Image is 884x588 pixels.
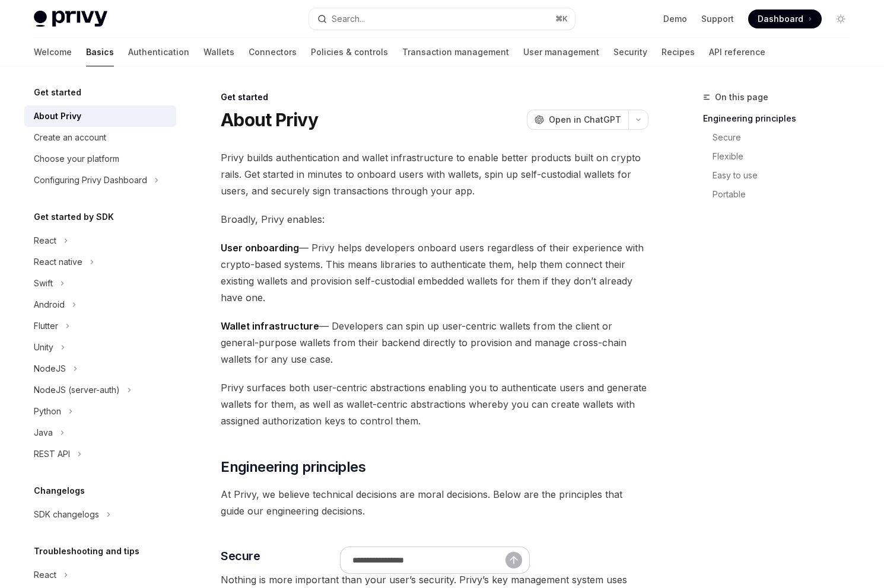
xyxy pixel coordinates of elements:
[221,486,648,519] span: At Privy, we believe technical decisions are moral decisions. Below are the principles that guide...
[24,148,176,170] a: Choose your platform
[34,210,114,224] h5: Get started by SDK
[34,447,70,461] div: REST API
[34,255,82,269] div: React native
[613,38,647,66] a: Security
[332,12,365,26] div: Search...
[34,404,61,418] div: Python
[709,38,765,66] a: API reference
[34,484,85,498] h5: Changelogs
[24,106,176,127] a: About Privy
[34,426,53,440] div: Java
[549,114,621,126] span: Open in ChatGPT
[505,552,522,568] button: Send message
[34,340,53,354] div: Unity
[34,109,81,123] div: About Privy
[34,234,56,248] div: React
[527,110,628,130] button: Open in ChatGPT
[34,173,147,187] div: Configuring Privy Dashboard
[24,127,176,148] a: Create an account
[34,544,139,558] h5: Troubleshooting and tips
[555,14,568,24] span: ⌘ K
[34,11,107,27] img: light logo
[713,147,860,166] a: Flexible
[34,319,58,333] div: Flutter
[221,149,648,199] span: Privy builds authentication and wallet infrastructure to enable better products built on crypto r...
[34,507,99,522] div: SDK changelogs
[34,130,106,145] div: Create an account
[34,298,65,312] div: Android
[34,383,120,397] div: NodeJS (server-auth)
[221,91,648,103] div: Get started
[701,13,734,25] a: Support
[402,38,509,66] a: Transaction management
[34,38,72,66] a: Welcome
[34,85,81,100] h5: Get started
[86,38,114,66] a: Basics
[309,8,575,30] button: Search...⌘K
[221,320,319,332] strong: Wallet infrastructure
[221,109,318,130] h1: About Privy
[221,239,648,306] span: — Privy helps developers onboard users regardless of their experience with crypto-based systems. ...
[221,458,365,477] span: Engineering principles
[523,38,599,66] a: User management
[221,242,299,254] strong: User onboarding
[713,166,860,185] a: Easy to use
[311,38,388,66] a: Policies & controls
[713,185,860,204] a: Portable
[128,38,189,66] a: Authentication
[748,9,822,28] a: Dashboard
[662,38,695,66] a: Recipes
[34,152,119,166] div: Choose your platform
[249,38,297,66] a: Connectors
[758,13,803,25] span: Dashboard
[221,379,648,429] span: Privy surfaces both user-centric abstractions enabling you to authenticate users and generate wal...
[703,109,860,128] a: Engineering principles
[203,38,234,66] a: Wallets
[713,128,860,147] a: Secure
[663,13,687,25] a: Demo
[715,90,768,104] span: On this page
[831,9,850,28] button: Toggle dark mode
[34,276,53,290] div: Swift
[221,318,648,367] span: — Developers can spin up user-centric wallets from the client or general-purpose wallets from the...
[34,362,66,376] div: NodeJS
[34,568,56,582] div: React
[221,211,648,228] span: Broadly, Privy enables:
